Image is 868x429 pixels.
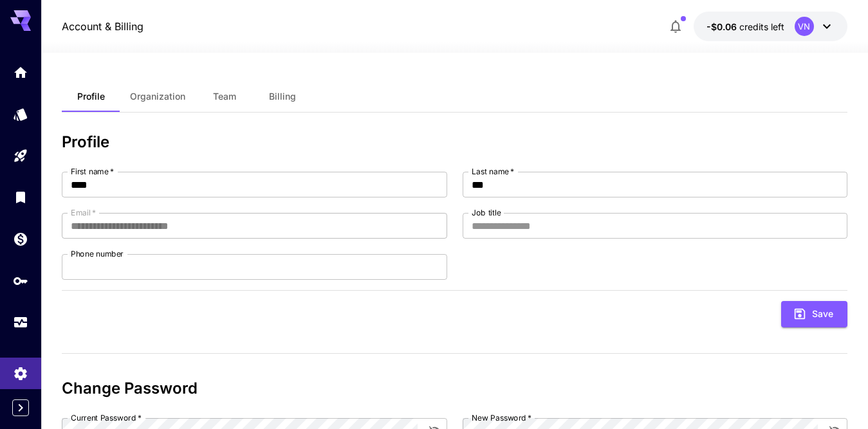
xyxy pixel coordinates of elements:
div: Usage [13,315,28,331]
span: -$0.06 [706,21,739,32]
button: -$0.0593VN [694,12,847,41]
button: Save [781,301,847,327]
label: Phone number [71,248,124,259]
div: VN [795,17,814,36]
label: Job title [472,207,501,218]
label: Email [71,207,96,218]
div: API Keys [13,273,28,289]
div: Library [13,189,28,205]
h3: Change Password [62,379,847,397]
label: First name [71,166,114,177]
h3: Profile [62,133,847,151]
div: Playground [13,148,28,164]
span: Organization [130,91,185,102]
label: New Password [472,412,531,423]
div: Home [13,64,28,80]
div: Settings [13,365,28,381]
span: Billing [269,91,296,102]
span: credits left [739,21,784,32]
div: Models [13,106,28,122]
button: Expand sidebar [12,399,29,416]
div: Wallet [13,231,28,247]
a: Account & Billing [62,19,143,34]
div: -$0.0593 [706,20,784,33]
span: Team [213,91,236,102]
nav: breadcrumb [62,19,143,34]
label: Current Password [71,412,142,423]
label: Last name [472,166,514,177]
span: Profile [77,91,105,102]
